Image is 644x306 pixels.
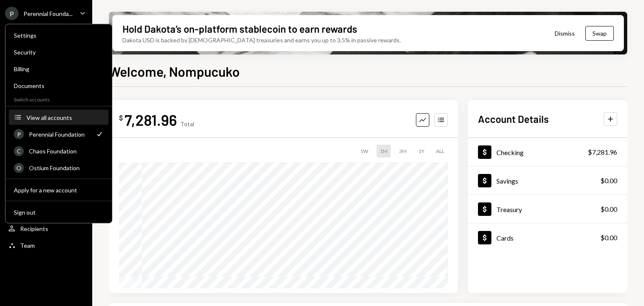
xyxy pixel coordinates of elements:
a: CChaos Foundation [9,143,109,158]
div: Settings [14,32,104,39]
div: $0.00 [600,176,617,186]
div: Sign out [14,208,104,215]
div: Treasury [496,205,522,213]
div: $ [119,114,123,122]
button: View all accounts [9,110,109,125]
a: Treasury$0.00 [468,195,627,223]
div: Chaos Foundation [29,148,104,155]
div: Ostium Foundation [29,164,104,171]
a: Security [9,44,109,60]
div: C [14,146,24,156]
a: OOstium Foundation [9,160,109,175]
div: 3M [396,145,410,158]
button: Dismiss [544,23,585,43]
div: Perennial Foundation [29,130,90,137]
div: Security [14,49,104,56]
div: Recipients [20,225,48,232]
div: Dakota USD is backed by [DEMOGRAPHIC_DATA] treasuries and earns you up to 3.5% in passive rewards. [122,36,401,44]
h1: Welcome, Nompucuko [109,63,240,80]
div: P [5,7,18,20]
div: Billing [14,65,104,73]
a: Team [5,238,87,253]
div: $0.00 [600,204,617,214]
div: Savings [496,177,518,185]
div: Checking [496,148,524,156]
div: View all accounts [26,114,104,121]
div: Cards [496,234,514,242]
div: 7,281.96 [125,110,177,129]
div: Perennial Founda... [23,10,73,17]
div: $0.00 [600,233,617,243]
a: Billing [9,61,109,76]
div: Team [20,242,35,249]
div: Documents [14,82,104,89]
a: Documents [9,78,109,93]
a: Savings$0.00 [468,166,627,194]
div: ALL [433,145,448,158]
button: Sign out [9,205,109,220]
div: Total [180,120,194,127]
button: Swap [585,26,614,41]
div: 1W [357,145,371,158]
a: Settings [9,28,109,43]
div: Hold Dakota’s on-platform stablecoin to earn rewards [122,22,357,36]
a: Cards$0.00 [468,223,627,252]
div: 1Y [415,145,428,158]
a: Recipients [5,221,87,236]
div: 1M [377,145,391,158]
div: P [14,129,24,139]
div: Apply for a new account [14,186,104,193]
button: Apply for a new account [9,183,109,198]
a: Checking$7,281.96 [468,138,627,166]
h2: Account Details [478,112,549,126]
div: Switch accounts [5,95,112,103]
div: O [14,163,24,173]
div: $7,281.96 [588,147,617,157]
